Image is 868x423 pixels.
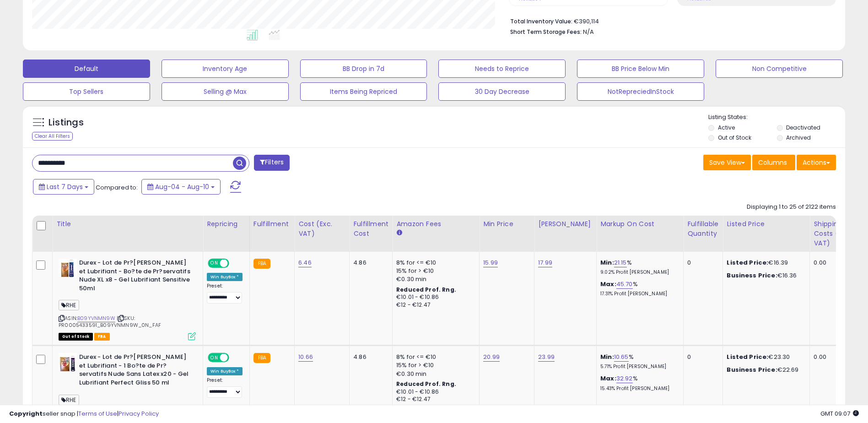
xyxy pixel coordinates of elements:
[538,352,555,362] a: 23.99
[96,183,138,192] span: Compared to:
[9,410,159,418] div: seller snap | |
[298,219,345,239] div: Cost (Exc. VAT)
[9,409,43,418] strong: Copyright
[396,380,456,388] b: Reduced Prof. Rng.
[600,291,676,297] p: 17.31% Profit [PERSON_NAME]
[47,182,83,191] span: Last 7 Days
[600,374,616,383] b: Max:
[353,219,388,239] div: Fulfillment Cost
[162,60,289,78] button: Inventory Age
[786,134,811,141] label: Archived
[538,258,552,267] a: 17.99
[747,203,836,211] div: Displaying 1 to 25 of 2122 items
[600,280,616,288] b: Max:
[23,82,150,101] button: Top Sellers
[718,134,751,141] label: Out of Stock
[396,275,472,283] div: €0.30 min
[577,60,704,78] button: BB Price Below Min
[396,361,472,369] div: 15% for > €10
[207,283,243,304] div: Preset:
[298,352,313,362] a: 10.66
[600,385,676,392] p: 15.43% Profit [PERSON_NAME]
[300,82,427,101] button: Items Being Repriced
[253,353,270,363] small: FBA
[119,409,159,418] a: Privacy Policy
[577,82,704,101] button: NotRepreciedInStock
[396,267,472,275] div: 15% for > €10
[59,353,77,371] img: 51kfAHans1L._SL40_.jpg
[353,259,385,267] div: 4.86
[510,15,829,26] li: €390,114
[79,353,190,389] b: Durex - Lot de Pr?[PERSON_NAME] et Lubrifiant - 1 Bo?te de Pr?servatifs Nude Sans Latex x20 - Gel...
[253,219,291,229] div: Fulfillment
[727,366,803,374] div: €22.69
[298,258,312,267] a: 6.46
[786,124,820,131] label: Deactivated
[600,363,676,370] p: 5.71% Profit [PERSON_NAME]
[510,28,582,36] b: Short Term Storage Fees:
[483,258,498,267] a: 15.99
[396,219,475,229] div: Amazon Fees
[727,259,803,267] div: €16.39
[727,353,803,361] div: €23.30
[438,60,566,78] button: Needs to Reprice
[600,352,614,361] b: Min:
[814,219,861,248] div: Shipping Costs (Exc. VAT)
[758,158,787,167] span: Columns
[162,82,289,101] button: Selling @ Max
[396,370,472,378] div: €0.30 min
[207,377,243,398] div: Preset:
[814,353,857,361] div: 0.00
[33,179,94,195] button: Last 7 Days
[228,354,243,362] span: OFF
[718,124,735,131] label: Active
[23,60,150,78] button: Default
[253,259,270,269] small: FBA
[708,113,845,122] p: Listing States:
[207,367,243,375] div: Win BuyBox *
[396,259,472,267] div: 8% for <= €10
[597,216,684,252] th: The percentage added to the cost of goods (COGS) that forms the calculator for Min & Max prices.
[600,280,676,297] div: %
[59,259,196,339] div: ASIN:
[600,353,676,370] div: %
[727,271,803,280] div: €16.36
[483,352,500,362] a: 20.99
[727,352,768,361] b: Listed Price:
[209,354,220,362] span: ON
[396,229,402,237] small: Amazon Fees.
[510,17,572,25] b: Total Inventory Value:
[396,353,472,361] div: 8% for <= €10
[59,315,161,328] span: | SKU: PR0005433591_B09YVNMN9W_0N_FAF
[396,293,472,301] div: €10.01 - €10.86
[687,353,716,361] div: 0
[583,27,594,36] span: N/A
[59,259,77,277] img: 414olsGxRaL._SL40_.jpg
[155,182,209,191] span: Aug-04 - Aug-10
[78,409,117,418] a: Terms of Use
[94,333,110,341] span: FBA
[600,259,676,276] div: %
[616,374,633,383] a: 32.92
[600,374,676,391] div: %
[32,132,73,141] div: Clear All Filters
[56,219,199,229] div: Title
[396,388,472,396] div: €10.01 - €10.86
[300,60,427,78] button: BB Drop in 7d
[207,219,246,229] div: Repricing
[49,116,84,129] h5: Listings
[396,286,456,293] b: Reduced Prof. Rng.
[687,259,716,267] div: 0
[353,353,385,361] div: 4.86
[538,219,593,229] div: [PERSON_NAME]
[228,260,243,267] span: OFF
[79,259,190,295] b: Durex - Lot de Pr?[PERSON_NAME] et Lubrifiant - Bo?te de Pr?servatifs Nude XL x8 - Gel Lubrifiant...
[703,155,751,170] button: Save View
[727,219,806,229] div: Listed Price
[814,259,857,267] div: 0.00
[752,155,795,170] button: Columns
[687,219,719,239] div: Fulfillable Quantity
[727,271,777,280] b: Business Price:
[600,258,614,267] b: Min:
[614,352,629,362] a: 10.65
